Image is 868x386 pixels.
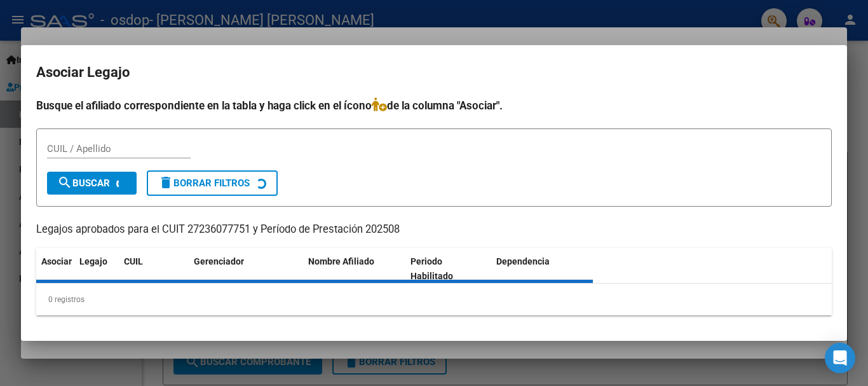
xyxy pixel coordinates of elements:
h2: Asociar Legajo [36,60,832,85]
span: Periodo Habilitado [410,256,453,281]
span: Borrar Filtros [158,177,250,189]
h4: Busque el afiliado correspondiente en la tabla y haga click en el ícono de la columna "Asociar". [36,97,832,114]
datatable-header-cell: Periodo Habilitado [405,248,491,290]
div: Open Intercom Messenger [825,343,855,373]
span: Asociar [41,256,72,266]
div: 0 registros [36,284,832,315]
span: Buscar [57,177,110,189]
button: Borrar Filtros [147,170,278,196]
datatable-header-cell: Dependencia [491,248,593,290]
p: Legajos aprobados para el CUIT 27236077751 y Período de Prestación 202508 [36,222,832,238]
datatable-header-cell: Legajo [74,248,119,290]
span: Legajo [79,256,107,266]
datatable-header-cell: Gerenciador [189,248,303,290]
span: CUIL [124,256,143,266]
span: Nombre Afiliado [308,256,374,266]
mat-icon: delete [158,175,173,190]
datatable-header-cell: Asociar [36,248,74,290]
span: Gerenciador [194,256,244,266]
datatable-header-cell: Nombre Afiliado [303,248,405,290]
button: Buscar [47,172,137,195]
span: Dependencia [496,256,550,266]
datatable-header-cell: CUIL [119,248,189,290]
mat-icon: search [57,175,72,190]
